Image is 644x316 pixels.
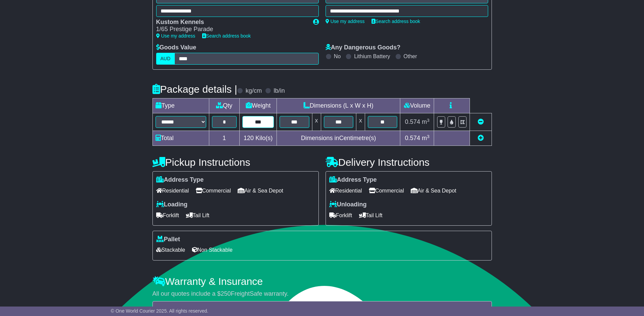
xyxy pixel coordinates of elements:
label: Goods Value [156,44,196,51]
td: Total [152,131,209,146]
span: Air & Sea Depot [411,185,456,196]
a: Add new item [478,135,484,141]
div: Kustom Kennels [156,19,306,26]
span: Commercial [369,185,404,196]
sup: 3 [427,134,430,139]
span: Tail Lift [186,210,210,221]
label: kg/cm [245,87,262,95]
label: Unloading [329,201,367,208]
span: Air & Sea Depot [238,185,283,196]
span: 120 [244,135,254,141]
span: 0.574 [405,118,420,125]
span: © One World Courier 2025. All rights reserved. [111,308,209,314]
label: No [334,53,341,60]
span: Residential [156,185,189,196]
span: 250 [221,290,231,297]
a: Search address book [372,19,420,24]
h4: Package details | [152,84,237,95]
div: All our quotes include a $ FreightSafe warranty. [152,290,492,298]
span: Non Stackable [192,245,233,255]
td: Dimensions in Centimetre(s) [277,131,400,146]
span: Commercial [196,185,231,196]
sup: 3 [427,118,430,123]
td: Qty [209,98,240,113]
td: 1 [209,131,240,146]
label: Any Dangerous Goods? [326,44,401,51]
span: Residential [329,185,362,196]
span: Forklift [329,210,352,221]
label: AUD [156,53,175,65]
span: m [422,118,430,125]
td: Type [152,98,209,113]
a: Use my address [326,19,365,24]
span: 0.574 [405,135,420,141]
a: Search address book [202,33,251,39]
label: Loading [156,201,188,208]
label: Address Type [156,176,204,184]
span: Forklift [156,210,179,221]
span: Stackable [156,245,185,255]
span: m [422,135,430,141]
div: 1/65 Prestige Parade [156,26,306,33]
td: Volume [400,98,434,113]
label: Pallet [156,236,180,243]
td: x [356,113,365,131]
td: Kilo(s) [240,131,277,146]
label: Lithium Battery [354,53,390,60]
span: Tail Lift [359,210,383,221]
h4: Warranty & Insurance [152,276,492,287]
a: Use my address [156,33,195,39]
label: lb/in [273,87,285,95]
label: Other [404,53,417,60]
h4: Pickup Instructions [152,157,319,168]
a: Remove this item [478,118,484,125]
td: Weight [240,98,277,113]
td: x [312,113,321,131]
td: Dimensions (L x W x H) [277,98,400,113]
label: Address Type [329,176,377,184]
h4: Delivery Instructions [326,157,492,168]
